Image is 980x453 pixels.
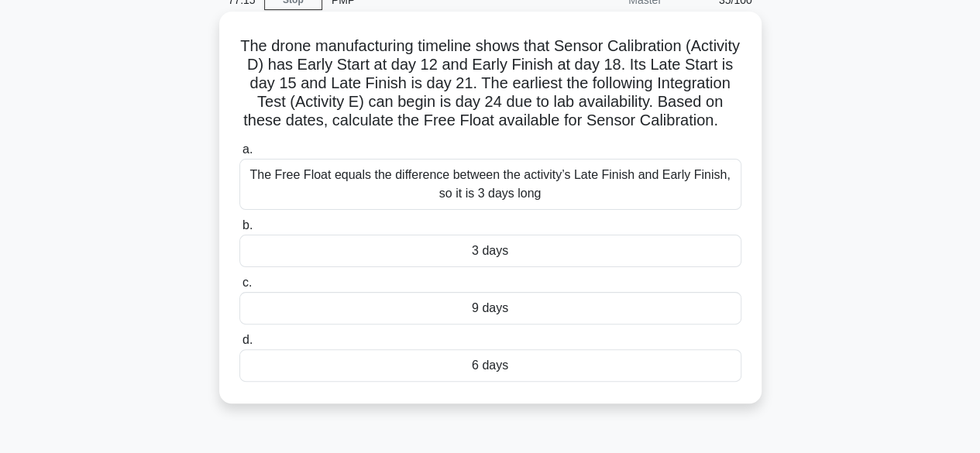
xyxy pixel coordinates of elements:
[242,218,253,232] span: b.
[239,159,741,210] div: The Free Float equals the difference between the activity’s Late Finish and Early Finish, so it i...
[242,142,253,156] span: a.
[242,276,252,289] span: c.
[239,292,741,324] div: 9 days
[239,235,741,267] div: 3 days
[238,36,743,131] h5: The drone manufacturing timeline shows that Sensor Calibration (Activity D) has Early Start at da...
[239,349,741,382] div: 6 days
[242,333,253,346] span: d.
